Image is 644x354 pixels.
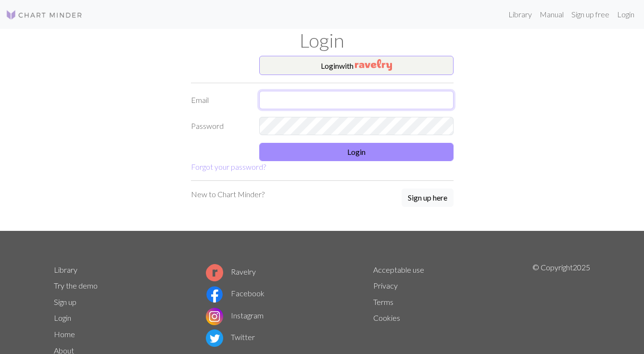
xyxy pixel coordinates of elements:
[54,281,98,290] a: Try the demo
[54,329,75,339] a: Home
[206,286,223,303] img: Facebook logo
[206,308,223,325] img: Instagram logo
[373,265,424,274] a: Acceptable use
[206,332,255,341] a: Twitter
[402,189,454,208] a: Sign up here
[185,91,254,109] label: Email
[402,189,454,207] button: Sign up here
[355,59,392,71] img: Ravelry
[505,5,536,24] a: Library
[568,5,613,24] a: Sign up free
[185,117,254,135] label: Password
[191,189,265,200] p: New to Chart Minder?
[373,313,400,322] a: Cookies
[373,297,393,306] a: Terms
[613,5,638,24] a: Login
[206,267,256,276] a: Ravelry
[259,56,454,75] button: Loginwith
[373,281,398,290] a: Privacy
[206,311,264,320] a: Instagram
[206,329,223,347] img: Twitter logo
[54,265,77,274] a: Library
[6,9,83,21] img: Logo
[259,143,454,161] button: Login
[54,297,76,306] a: Sign up
[206,289,265,298] a: Facebook
[206,264,223,281] img: Ravelry logo
[54,313,71,322] a: Login
[536,5,568,24] a: Manual
[48,29,596,52] h1: Login
[191,162,266,171] a: Forgot your password?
